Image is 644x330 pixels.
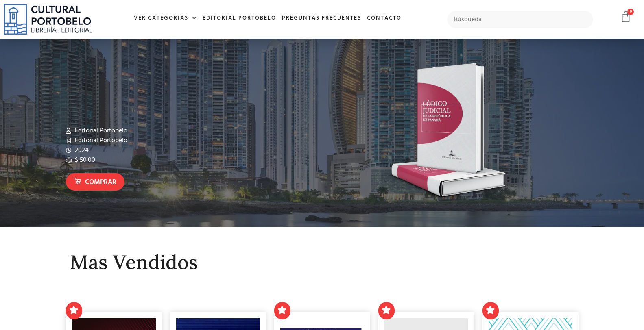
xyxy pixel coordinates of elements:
a: Contacto [364,10,404,27]
span: Comprar [85,177,116,188]
a: Comprar [66,173,124,191]
h2: Mas Vendidos [70,252,574,273]
span: 2024 [73,145,89,155]
a: 0 [620,11,631,23]
span: Editorial Portobelo [73,126,127,136]
span: Editorial Portobelo [73,136,127,145]
span: 0 [627,9,634,15]
a: Editorial Portobelo [200,10,279,27]
a: Ver Categorías [131,10,200,27]
input: Búsqueda [447,11,593,28]
span: $ 50.00 [73,155,95,165]
a: Preguntas frecuentes [279,10,364,27]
